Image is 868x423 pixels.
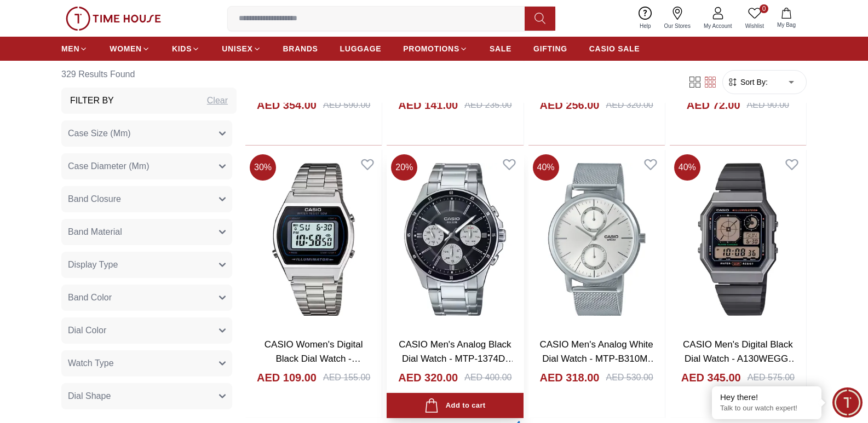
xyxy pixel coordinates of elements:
button: My Bag [771,5,802,31]
span: LUGGAGE [340,43,382,54]
span: My Account [699,22,737,30]
a: BRANDS [283,39,318,59]
a: PROMOTIONS [403,39,468,59]
button: Dial Shape [61,383,232,409]
span: Band Color [68,291,112,304]
span: MEN [61,43,79,54]
span: PROMOTIONS [403,43,459,54]
img: ... [66,7,161,31]
span: Sort By: [738,77,768,88]
span: Watch Type [68,357,114,370]
img: CASIO Women's Digital Black Dial Watch - B640WD-1AVDF [245,150,382,329]
a: KIDS [172,39,200,59]
a: Help [633,4,658,32]
span: WOMEN [110,43,142,54]
a: 0Wishlist [739,4,771,32]
span: My Bag [773,21,800,29]
button: Case Size (Mm) [61,120,232,147]
h4: AED 72.00 [687,97,740,113]
span: Our Stores [660,22,695,30]
h4: AED 256.00 [540,97,600,113]
button: Watch Type [61,350,232,376]
span: 40 % [533,154,559,181]
h4: AED 141.00 [398,97,458,113]
div: AED 320.00 [606,98,653,112]
a: GIFTING [533,39,567,59]
div: Chat Widget [832,387,863,418]
div: Hey there! [720,392,813,403]
img: CASIO Men's Analog White Dial Watch - MTP-B310M-7AVDF [528,150,665,329]
span: UNISEX [222,43,252,54]
span: BRANDS [283,43,318,54]
span: 20 % [391,154,417,181]
button: Display Type [61,252,232,278]
span: Wishlist [741,22,768,30]
div: AED 590.00 [323,98,370,112]
h3: Filter By [70,94,114,107]
a: CASIO Women's Digital Black Dial Watch - B640WD-1AVDF [265,339,363,378]
span: Band Material [68,225,122,239]
button: Dial Color [61,317,232,344]
span: 0 [760,4,768,13]
a: MEN [61,39,88,59]
img: CASIO Men's Digital Black Dial Watch - A130WEGG-1ADF [670,150,806,329]
h6: 329 Results Found [61,61,237,88]
button: Band Closure [61,186,232,212]
a: CASIO SALE [589,39,640,59]
span: Band Closure [68,193,121,206]
h4: AED 354.00 [257,97,317,113]
div: AED 400.00 [464,371,511,384]
button: Band Color [61,285,232,311]
span: Display Type [68,258,118,271]
span: Case Size (Mm) [68,127,131,140]
span: 30 % [250,154,276,181]
button: Case Diameter (Mm) [61,153,232,179]
span: GIFTING [533,43,567,54]
button: Add to cart [387,393,523,419]
div: Clear [207,94,228,107]
a: SALE [490,39,511,59]
div: AED 155.00 [323,371,370,384]
a: LUGGAGE [340,39,382,59]
div: Add to cart [424,398,485,413]
p: Talk to our watch expert! [720,404,813,413]
a: CASIO Men's Analog Black Dial Watch - MTP-1374D-1A3VDF [399,339,514,378]
div: AED 530.00 [606,371,653,384]
span: Case Diameter (Mm) [68,160,149,173]
button: Band Material [61,219,232,245]
div: AED 575.00 [748,371,795,384]
div: AED 90.00 [747,98,789,112]
h4: AED 318.00 [540,370,600,385]
span: Dial Shape [68,390,111,403]
span: Help [635,22,656,30]
span: CASIO SALE [589,43,640,54]
a: WOMEN [110,39,150,59]
a: CASIO Men's Analog White Dial Watch - MTP-B310M-7AVDF [539,339,657,378]
a: Our Stores [658,4,697,32]
img: CASIO Men's Analog Black Dial Watch - MTP-1374D-1A3VDF [387,150,523,329]
a: UNISEX [222,39,261,59]
span: 40 % [674,154,700,181]
div: AED 235.00 [464,98,511,112]
a: CASIO Men's Digital Black Dial Watch - A130WEGG-1ADF [683,339,797,378]
span: Dial Color [68,324,106,337]
span: KIDS [172,43,192,54]
span: SALE [490,43,511,54]
button: Sort By: [727,77,768,88]
h4: AED 345.00 [681,370,741,385]
h4: AED 320.00 [398,370,458,385]
h4: AED 109.00 [257,370,317,385]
